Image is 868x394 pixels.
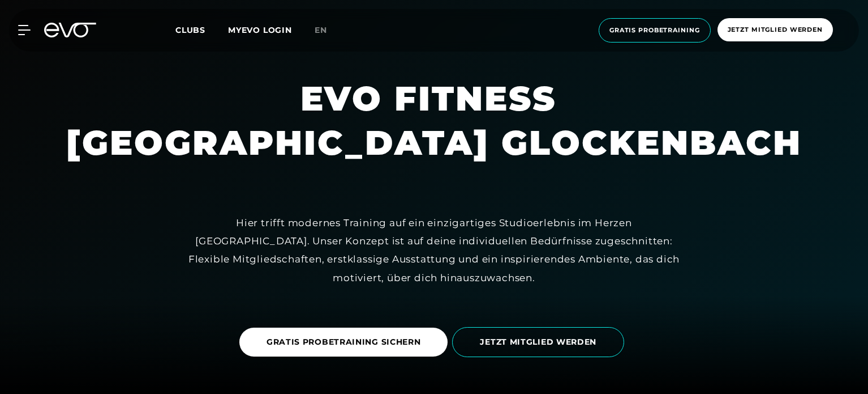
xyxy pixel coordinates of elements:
a: en [315,24,341,37]
span: Clubs [175,25,205,35]
h1: EVO FITNESS [GEOGRAPHIC_DATA] GLOCKENBACH [66,77,802,165]
a: MYEVO LOGIN [228,25,292,35]
span: JETZT MITGLIED WERDEN [480,336,596,348]
a: GRATIS PROBETRAINING SICHERN [239,319,453,365]
span: Jetzt Mitglied werden [728,25,823,35]
span: GRATIS PROBETRAINING SICHERN [267,336,421,348]
span: en [315,25,327,35]
a: JETZT MITGLIED WERDEN [452,319,629,366]
a: Jetzt Mitglied werden [714,18,836,43]
a: Clubs [175,24,228,35]
a: Gratis Probetraining [595,18,714,43]
span: Gratis Probetraining [609,26,700,35]
div: Hier trifft modernes Training auf ein einzigartiges Studioerlebnis im Herzen [GEOGRAPHIC_DATA]. U... [179,214,689,287]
